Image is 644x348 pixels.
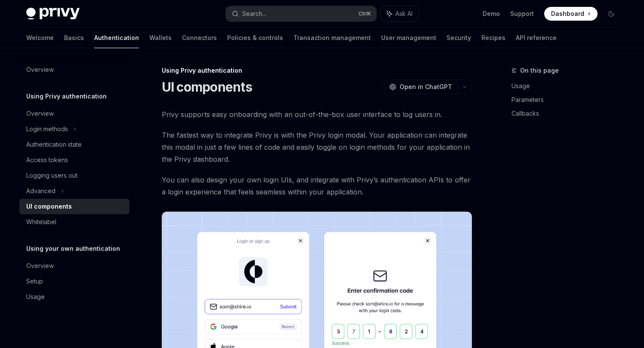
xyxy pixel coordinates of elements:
[26,8,80,20] img: dark logo
[19,106,129,121] a: Overview
[162,129,472,165] span: The fastest way to integrate Privy is with the Privy login modal. Your application can integrate ...
[149,28,172,48] a: Wallets
[358,10,371,17] span: Ctrl K
[226,6,376,22] button: Search...CtrlK
[381,6,419,22] button: Ask AI
[551,9,584,18] span: Dashboard
[19,214,129,230] a: Whitelabel
[26,201,72,212] div: UI components
[293,28,371,48] a: Transaction management
[520,65,559,76] span: On this page
[19,62,129,77] a: Overview
[26,261,54,271] div: Overview
[19,199,129,214] a: UI components
[481,28,505,48] a: Recipes
[19,258,129,274] a: Overview
[395,9,413,18] span: Ask AI
[26,108,54,119] div: Overview
[384,80,457,94] button: Open in ChatGPT
[544,7,598,21] a: Dashboard
[512,107,625,120] a: Callbacks
[26,243,120,254] h5: Using your own authentication
[19,137,129,152] a: Authentication state
[447,28,471,48] a: Security
[227,28,283,48] a: Policies & controls
[94,28,139,48] a: Authentication
[512,93,625,107] a: Parameters
[510,9,534,18] a: Support
[604,7,618,21] button: Toggle dark mode
[400,83,452,91] span: Open in ChatGPT
[26,155,68,165] div: Access tokens
[381,28,436,48] a: User management
[26,292,45,302] div: Usage
[26,91,107,102] h5: Using Privy authentication
[26,124,68,134] div: Login methods
[19,274,129,289] a: Setup
[19,168,129,183] a: Logging users out
[483,9,500,18] a: Demo
[26,276,43,286] div: Setup
[162,174,472,198] span: You can also design your own login UIs, and integrate with Privy’s authentication APIs to offer a...
[26,139,82,150] div: Authentication state
[19,289,129,305] a: Usage
[64,28,84,48] a: Basics
[162,66,472,75] div: Using Privy authentication
[26,65,54,75] div: Overview
[26,186,55,196] div: Advanced
[26,217,56,227] div: Whitelabel
[26,28,54,48] a: Welcome
[19,152,129,168] a: Access tokens
[162,108,472,120] span: Privy supports easy onboarding with an out-of-the-box user interface to log users in.
[162,79,252,95] h1: UI components
[516,28,557,48] a: API reference
[512,79,625,93] a: Usage
[242,9,266,19] div: Search...
[182,28,217,48] a: Connectors
[26,170,77,181] div: Logging users out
